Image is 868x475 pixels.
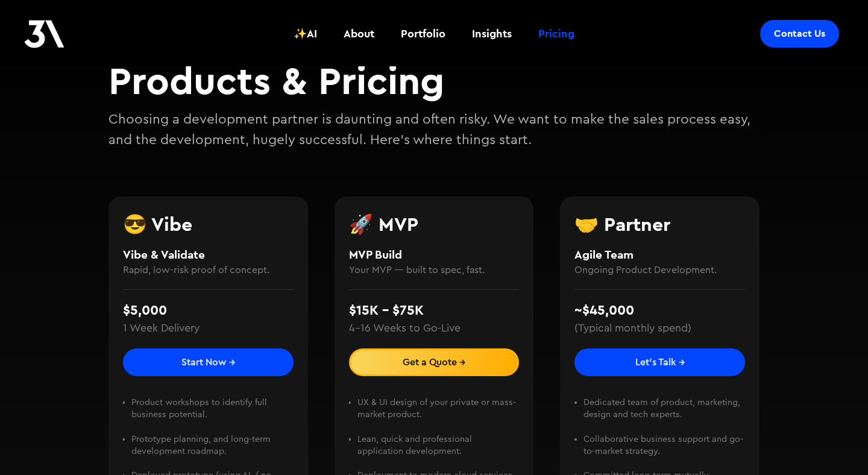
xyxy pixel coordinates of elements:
[108,57,759,104] h2: Products & Pricing
[294,26,317,42] div: ✨AI
[357,397,519,433] li: UX & UI design of your private or mass-market product. ‍
[401,26,445,42] div: Portfolio
[538,26,574,42] div: Pricing
[108,110,759,150] p: Choosing a development partner is daunting and often risky. We want to make the sales process eas...
[774,28,825,40] div: Contact Us
[123,300,167,321] div: $5,000
[286,11,324,56] a: ✨AI
[123,348,294,376] a: Start Now →
[574,263,745,277] h4: Ongoing Product Development.
[574,348,745,376] a: Let's Talk →
[349,246,520,263] h4: MVP Build
[123,263,294,277] h4: Rapid, low-risk proof of concept.
[349,321,461,336] div: 4–16 Weeks to Go-Live
[394,11,453,56] a: Portfolio
[349,263,520,277] h4: Your MVP — built to spec, fast.
[349,301,424,318] strong: $15K - $75K
[465,11,519,56] a: Insights
[574,321,691,336] div: (Typical monthly spend)
[123,215,294,234] h3: 😎 Vibe
[336,11,382,56] a: About
[123,246,294,263] h4: Vibe & Validate
[123,321,200,336] div: 1 Week Delivery
[349,215,520,234] h3: 🚀 MVP
[472,26,512,42] div: Insights
[760,20,839,48] a: Contact Us
[574,246,745,263] h4: Agile Team
[131,397,293,433] li: Product workshops to identify full business potential. ‍
[531,11,582,56] a: Pricing
[574,215,745,234] h3: 🤝 Partner
[583,397,745,433] li: Dedicated team of product, marketing, design and tech experts. ‍
[574,300,634,321] div: ~$45,000
[349,348,520,376] a: Get a Quote →
[357,433,519,470] li: Lean, quick and professional application development. ‍
[131,433,293,470] li: Prototype planning, and long-term development roadmap. ‍
[583,433,745,470] li: Collaborative business support and go-to-market strategy. ‍
[344,26,374,42] div: About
